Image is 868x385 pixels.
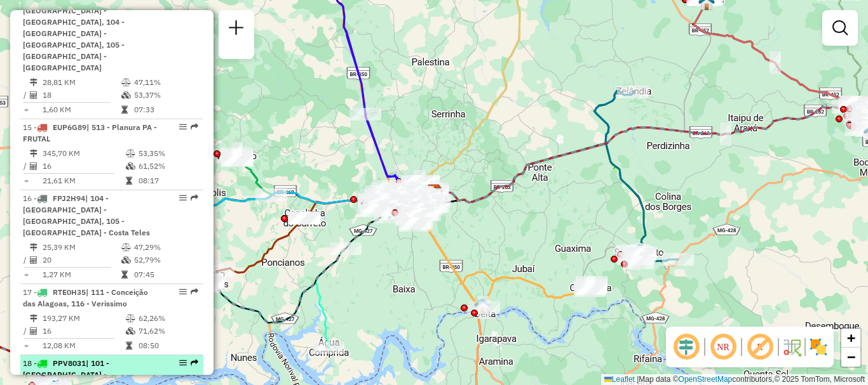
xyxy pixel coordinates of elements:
span: + [847,330,855,346]
em: Opções [179,288,187,296]
td: 1,60 KM [42,103,121,116]
span: | 104 - [GEOGRAPHIC_DATA] - [GEOGRAPHIC_DATA], 105 - [GEOGRAPHIC_DATA] - Costa Teles [23,193,150,237]
i: Tempo total em rota [126,177,132,185]
a: Leaflet [604,375,635,384]
td: 47,29% [133,241,198,254]
span: | [637,375,639,384]
td: 21,61 KM [42,174,125,187]
td: 62,26% [138,312,198,325]
span: FPJ2H94 [53,193,85,203]
i: % de utilização da cubagem [126,327,135,335]
i: Distância Total [30,315,37,322]
td: 07:45 [133,268,198,281]
i: % de utilização do peso [121,244,131,251]
td: / [23,89,29,101]
td: 16 [42,325,125,337]
td: 193,27 KM [42,312,125,325]
i: Distância Total [30,79,37,86]
span: | 513 - Planura PA - FRUTAL [23,122,157,143]
img: Exibir/Ocultar setores [808,337,829,357]
em: Opções [179,359,187,367]
td: 20 [42,254,121,266]
em: Opções [179,123,187,131]
td: 71,62% [138,325,198,337]
span: PPV8031 [53,358,86,368]
td: 52,79% [133,254,198,266]
td: 08:50 [138,339,198,352]
a: Nova sessão e pesquisa [224,15,249,44]
em: Rota exportada [191,194,198,202]
td: = [23,339,29,352]
td: 07:33 [133,103,198,116]
i: % de utilização da cubagem [121,91,131,99]
a: Exibir filtros [827,15,853,41]
em: Rota exportada [191,123,198,131]
span: − [847,349,855,365]
td: 53,35% [138,147,198,160]
span: 16 - [23,193,150,237]
a: OpenStreetMap [679,375,733,384]
em: Opções [179,194,187,202]
i: % de utilização da cubagem [121,256,131,264]
span: 17 - [23,287,148,308]
td: 18 [42,89,121,101]
i: Tempo total em rota [126,342,132,349]
i: % de utilização do peso [126,315,135,322]
td: 16 [42,160,125,173]
i: % de utilização da cubagem [126,162,135,170]
i: Total de Atividades [30,256,37,264]
span: Ocultar NR [708,332,738,362]
i: % de utilização do peso [126,150,135,157]
img: CDD Uberaba [426,184,442,200]
i: Distância Total [30,244,37,251]
td: = [23,174,29,187]
i: Total de Atividades [30,91,37,99]
span: Exibir rótulo [745,332,775,362]
span: RTE0H35 [53,287,86,297]
img: Fluxo de ruas [782,337,802,357]
i: Distância Total [30,150,37,157]
i: Total de Atividades [30,327,37,335]
a: Zoom out [841,348,860,367]
td: 12,08 KM [42,339,125,352]
td: 25,39 KM [42,241,121,254]
td: = [23,103,29,116]
span: | 111 - Conceição das Alagoas, 116 - Verissimo [23,287,148,308]
i: Tempo total em rota [121,271,128,278]
i: Total de Atividades [30,162,37,170]
span: Ocultar deslocamento [671,332,702,362]
i: Tempo total em rota [121,106,128,114]
span: 15 - [23,122,157,143]
td: / [23,254,29,266]
td: = [23,268,29,281]
td: 28,81 KM [42,76,121,89]
em: Rota exportada [191,359,198,367]
div: Map data © contributors,© 2025 TomTom, Microsoft [601,374,868,385]
a: Zoom in [841,329,860,348]
em: Rota exportada [191,288,198,296]
td: 1,27 KM [42,268,121,281]
td: 08:17 [138,174,198,187]
td: 345,70 KM [42,147,125,160]
td: 53,37% [133,89,198,101]
span: EUP6G89 [53,122,86,132]
i: % de utilização do peso [121,79,131,86]
td: / [23,160,29,173]
td: / [23,325,29,337]
td: 61,52% [138,160,198,173]
td: 47,11% [133,76,198,89]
